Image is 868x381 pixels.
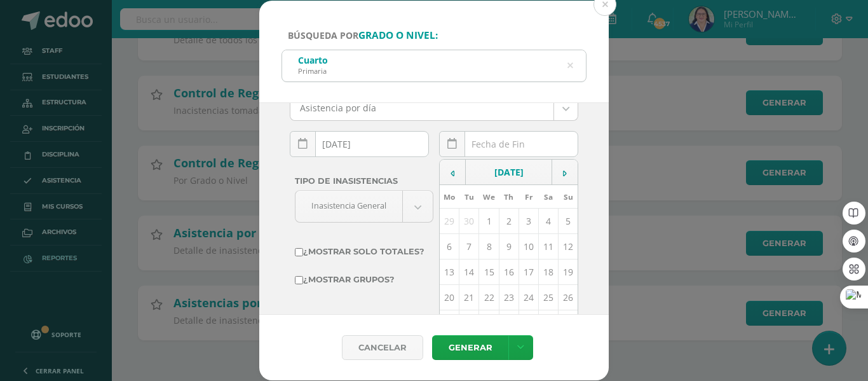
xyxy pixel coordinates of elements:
td: 14 [459,260,479,285]
td: 25 [539,285,559,310]
span: Asistencia por día [300,96,544,120]
th: Tu [459,185,479,209]
td: 15 [479,260,499,285]
div: Cuarto [298,54,328,66]
td: 29 [479,310,499,336]
input: ¿Mostrar solo totales? [295,248,303,256]
strong: grado o nivel: [358,29,438,42]
td: 6 [440,234,459,260]
td: 29 [440,209,459,234]
td: 11 [539,234,559,260]
td: 9 [499,234,519,260]
td: 27 [440,310,459,336]
td: [DATE] [466,160,552,185]
div: Primaria [298,66,328,76]
input: Fecha de Fin [440,132,578,156]
td: 19 [559,260,578,285]
td: 5 [559,209,578,234]
td: 4 [539,209,559,234]
td: 16 [499,260,519,285]
label: Tipo de Inasistencias [295,172,433,190]
td: 26 [559,285,578,310]
th: Fr [519,185,538,209]
td: 3 [519,209,538,234]
td: 7 [459,234,479,260]
label: ¿Mostrar grupos? [295,271,433,289]
div: Cancelar [342,335,423,360]
td: 2 [559,310,578,336]
td: 23 [499,285,519,310]
td: 18 [539,260,559,285]
td: 24 [519,285,538,310]
td: 2 [499,209,519,234]
td: 22 [479,285,499,310]
th: We [479,185,499,209]
a: Generar [432,335,508,360]
th: Th [499,185,519,209]
a: Inasistencia General [295,191,433,222]
input: ¿Mostrar grupos? [295,276,303,284]
td: 1 [539,310,559,336]
label: ¿Mostrar solo totales? [295,243,433,261]
th: Sa [539,185,559,209]
td: 13 [440,260,459,285]
td: 30 [459,209,479,234]
td: 10 [519,234,538,260]
td: 1 [479,209,499,234]
td: 21 [459,285,479,310]
td: 30 [499,310,519,336]
td: 12 [559,234,578,260]
span: Búsqueda por [288,29,438,41]
td: 8 [479,234,499,260]
td: 28 [459,310,479,336]
td: 31 [519,310,538,336]
th: Mo [440,185,459,209]
td: 17 [519,260,538,285]
td: 20 [440,285,459,310]
input: Fecha de inicio [290,132,428,156]
th: Su [559,185,578,209]
input: ej. Primero primaria, etc. [282,50,586,81]
span: Inasistencia General [311,191,386,221]
a: Asistencia por día [290,96,578,120]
